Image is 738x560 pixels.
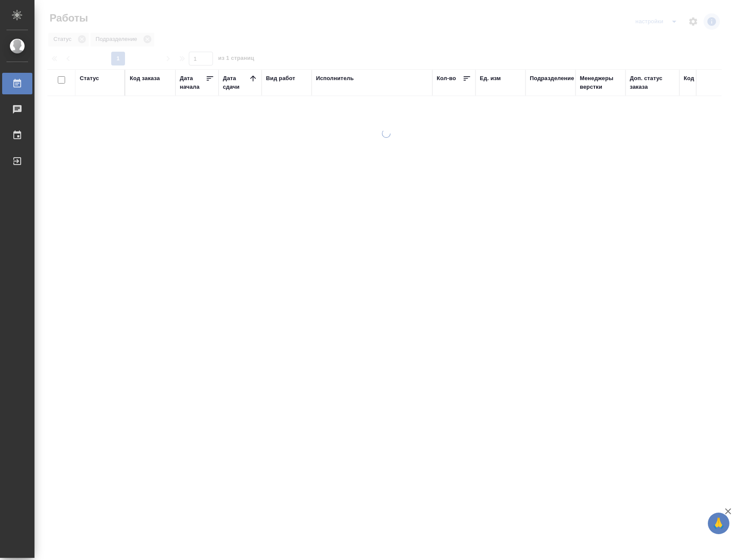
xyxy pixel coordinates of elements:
span: 🙏 [711,514,726,532]
button: 🙏 [708,513,729,534]
div: Вид работ [266,74,295,83]
div: Дата начала [180,74,206,91]
div: Код работы [684,74,717,83]
div: Подразделение [530,74,574,83]
div: Доп. статус заказа [630,74,675,91]
div: Кол-во [437,74,456,83]
div: Код заказа [130,74,160,83]
div: Исполнитель [316,74,354,83]
div: Ед. изм [480,74,501,83]
div: Менеджеры верстки [580,74,621,91]
div: Дата сдачи [223,74,249,91]
div: Статус [80,74,99,83]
